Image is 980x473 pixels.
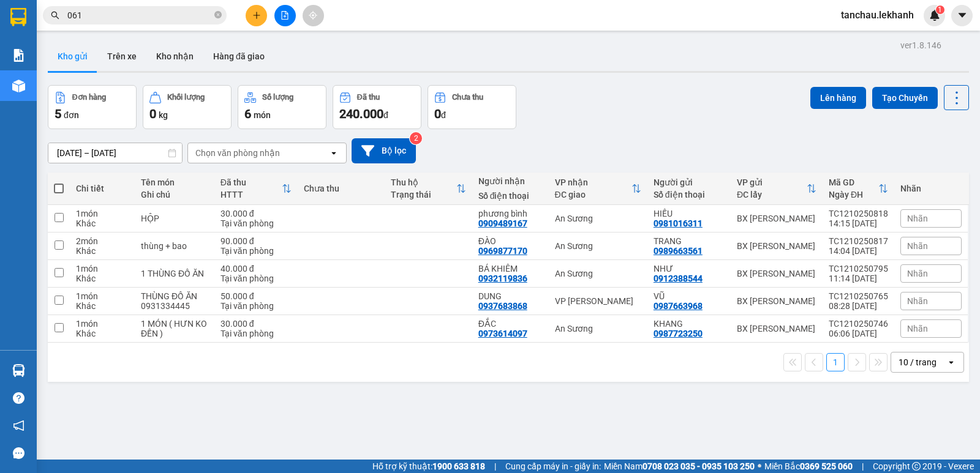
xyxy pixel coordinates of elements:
svg: open [329,148,339,158]
span: Nhận: [117,12,146,24]
div: An Sương [555,214,641,223]
th: Toggle SortBy [214,173,298,205]
th: Toggle SortBy [731,173,823,205]
div: 40.000 đ [221,264,292,274]
span: close-circle [214,11,222,18]
div: Mã GD [829,177,878,187]
div: 1 món [76,209,129,218]
div: TRANG [654,236,725,246]
div: BX [PERSON_NAME] [737,241,816,251]
svg: open [946,357,956,367]
span: kg [159,110,168,120]
div: ĐẮC [478,319,543,329]
div: Đơn hàng [72,93,106,102]
div: An Sương [555,324,641,333]
div: Khác [76,246,129,256]
th: Toggle SortBy [823,173,894,205]
div: Tại văn phòng [221,218,292,228]
div: 06:06 [DATE] [829,329,888,338]
div: Tên món [141,177,208,187]
div: HTTT [221,190,282,199]
span: message [13,447,24,459]
span: copyright [912,462,921,471]
img: logo-vxr [10,8,26,26]
div: THÙNG ĐỒ ĂN [141,291,208,301]
img: icon-new-feature [929,10,940,21]
img: solution-icon [12,49,25,62]
div: 0986039372 [117,54,216,72]
span: 240.000 [339,106,383,121]
div: TC1210250818 [829,209,888,218]
span: notification [13,420,24,431]
span: ⚪️ [758,464,761,469]
div: Chọn văn phòng nhận [195,147,280,159]
div: 0987723250 [654,329,703,338]
div: TÙNG [10,25,108,40]
div: 0973614097 [478,329,527,338]
span: close-circle [214,10,222,21]
span: Miền Nam [604,460,755,473]
span: đ [383,110,388,120]
div: DUNG [478,291,543,301]
button: Trên xe [97,42,146,71]
div: 08:28 [DATE] [829,301,888,311]
div: Ghi chú [141,190,208,199]
button: Kho nhận [146,42,203,71]
button: Bộ lọc [352,138,416,163]
div: 0931334445 [141,301,208,311]
div: Số điện thoại [478,191,543,201]
div: TC1210250817 [829,236,888,246]
div: BX [PERSON_NAME] [737,269,816,278]
div: 60.000 [115,79,217,96]
span: | [862,460,864,473]
span: đơn [64,110,79,120]
span: Hỗ trợ kỹ thuật: [372,460,485,473]
span: question-circle [13,392,24,404]
span: plus [252,11,261,20]
div: phương bình [478,209,543,218]
div: BX [PERSON_NAME] [737,214,816,223]
div: Tại văn phòng [221,301,292,311]
div: Số điện thoại [654,190,725,199]
img: warehouse-icon [12,80,25,92]
div: Khác [76,274,129,283]
sup: 1 [936,6,944,14]
span: search [51,11,59,20]
div: CHỊ GÁI [117,40,216,54]
div: 1 món [76,291,129,301]
span: CC : [115,82,132,95]
div: 1 món [76,264,129,274]
div: VŨ [654,291,725,301]
div: 0981016311 [654,218,703,228]
div: 14:04 [DATE] [829,246,888,256]
div: 14:15 [DATE] [829,218,888,228]
span: 1 [938,6,942,14]
div: 0969877170 [478,246,527,256]
button: plus [246,5,267,26]
div: Trạng thái [391,190,456,199]
span: Nhãn [907,241,928,251]
button: file-add [274,5,296,26]
div: BX [PERSON_NAME] [737,324,816,333]
input: Select a date range. [48,143,182,163]
img: warehouse-icon [12,364,25,377]
div: 0937683868 [478,301,527,311]
button: Tạo Chuyến [872,87,938,109]
span: 0 [434,106,441,121]
div: 0912388544 [654,274,703,283]
th: Toggle SortBy [385,173,472,205]
div: 0989663561 [654,246,703,256]
div: 1 MÓN ( HƯN KO ĐỀN ) [141,319,208,338]
input: Tìm tên, số ĐT hoặc mã đơn [67,9,212,22]
span: Gửi: [10,12,29,24]
div: BX [PERSON_NAME] [117,10,216,40]
button: Đã thu240.000đ [333,85,421,129]
div: 0987663968 [654,301,703,311]
th: Toggle SortBy [549,173,647,205]
div: ĐÀO [478,236,543,246]
span: Nhãn [907,296,928,306]
span: Cung cấp máy in - giấy in: [505,460,601,473]
div: ver 1.8.146 [900,39,941,52]
div: Ngày ĐH [829,190,878,199]
div: 11:14 [DATE] [829,274,888,283]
